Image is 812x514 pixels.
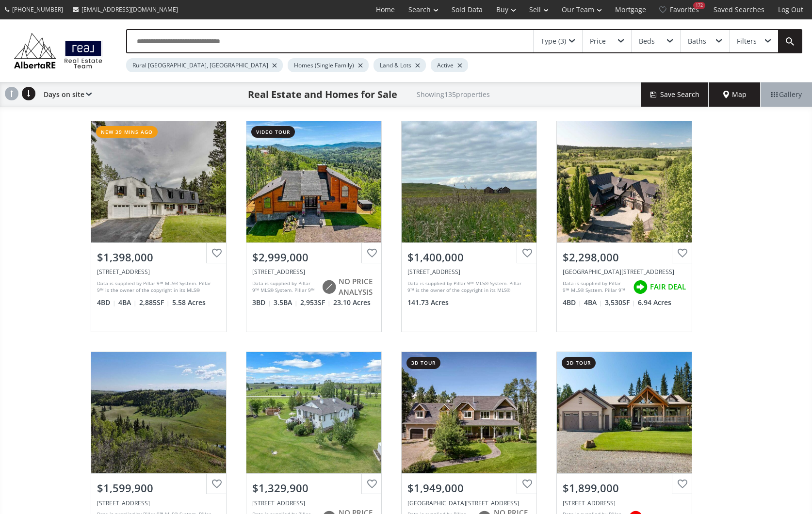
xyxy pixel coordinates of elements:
span: 3.5 BA [274,298,298,307]
a: [EMAIL_ADDRESS][DOMAIN_NAME] [68,0,183,18]
div: Baths [688,38,706,45]
div: Homes (Single Family) [288,58,369,72]
div: Days on site [39,82,92,107]
span: NO PRICE ANALYSIS [339,276,375,297]
div: $1,398,000 [97,250,220,265]
span: 2,953 SF [300,298,331,307]
div: $2,298,000 [563,250,686,265]
div: Active [431,58,468,72]
img: Logo [10,31,107,71]
div: 172 [693,2,705,9]
span: 2,885 SF [139,298,170,307]
div: Data is supplied by Pillar 9™ MLS® System. Pillar 9™ is the owner of the copyright in its MLS® Sy... [407,280,528,294]
div: 162020 1315 Drive West, Rural Foothills County, AB T0L 1W4 [407,499,531,507]
div: Land & Lots [374,58,426,72]
div: 368191 184 Avenue West #400, Rural Foothills County, AB T0L 1K0 [252,268,375,276]
div: $1,400,000 [407,250,531,265]
span: 5.58 Acres [172,298,206,307]
span: 4 BA [118,298,137,307]
div: Data is supplied by Pillar 9™ MLS® System. Pillar 9™ is the owner of the copyright in its MLS® Sy... [252,280,317,294]
div: $1,899,000 [563,481,686,496]
span: 23.10 Acres [333,298,371,307]
span: [PHONE_NUMBER] [12,5,63,14]
div: 130 Acres Plummers Road West, Rural Foothills County, AB T0L1K0 [97,499,220,507]
div: Type (3) [541,38,566,45]
span: 3 BD [252,298,271,307]
div: 206056 Highway 762, Rural Foothills County, AB T0L 0K0 [97,268,220,276]
div: Beds [639,38,655,45]
div: Map [709,82,761,107]
span: Gallery [771,90,802,99]
div: $1,599,900 [97,481,220,496]
span: 4 BA [584,298,602,307]
button: Save Search [641,82,709,107]
img: rating icon [631,277,650,297]
div: $1,329,900 [252,481,375,496]
span: 141.73 Acres [407,298,449,307]
span: [EMAIL_ADDRESS][DOMAIN_NAME] [81,5,178,14]
h2: Showing 135 properties [417,91,490,98]
span: 3,530 SF [605,298,635,307]
img: rating icon [319,277,339,297]
a: video tour$2,999,000[STREET_ADDRESS]Data is supplied by Pillar 9™ MLS® System. Pillar 9™ is the o... [236,111,391,342]
a: $1,400,000[STREET_ADDRESS]Data is supplied by Pillar 9™ MLS® System. Pillar 9™ is the owner of th... [391,111,547,342]
span: Map [723,90,747,99]
div: $2,999,000 [252,250,375,265]
div: 387016 Sundance Trail West, Rural Foothills County, AB T1S 6C6 [252,499,375,507]
a: $2,298,000[GEOGRAPHIC_DATA][STREET_ADDRESS]Data is supplied by Pillar 9™ MLS® System. Pillar 9™ i... [547,111,702,342]
a: new 39 mins ago$1,398,000[STREET_ADDRESS]Data is supplied by Pillar 9™ MLS® System. Pillar 9™ is ... [81,111,236,342]
div: 192215 146 Avenue West, Rural Foothills County, AB T0L 1W2 [563,268,686,276]
span: 6.94 Acres [638,298,671,307]
div: Filters [737,38,757,45]
div: Rural [GEOGRAPHIC_DATA], [GEOGRAPHIC_DATA] [126,58,283,72]
div: Gallery [761,82,812,107]
div: 272215 Highway 549 West #200, Rural Foothills County, AB T0L1K0 [563,499,686,507]
div: Data is supplied by Pillar 9™ MLS® System. Pillar 9™ is the owner of the copyright in its MLS® Sy... [563,280,628,294]
span: 4 BD [97,298,116,307]
div: Price [590,38,606,45]
div: $1,949,000 [407,481,531,496]
div: Data is supplied by Pillar 9™ MLS® System. Pillar 9™ is the owner of the copyright in its MLS® Sy... [97,280,218,294]
h1: Real Estate and Homes for Sale [248,88,397,101]
span: FAIR DEAL [650,282,686,292]
div: 402 Avenue West, Rural Foothills County, AB T1S 2E4 [407,268,531,276]
span: 4 BD [563,298,582,307]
